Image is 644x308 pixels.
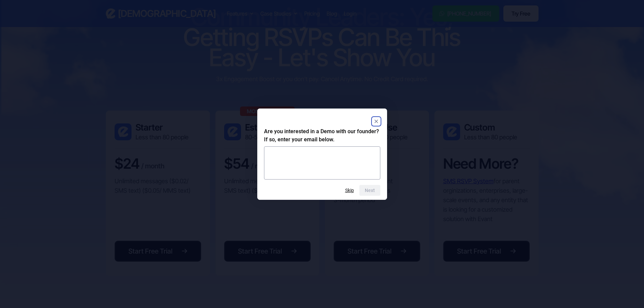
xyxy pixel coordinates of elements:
[264,146,380,180] textarea: Are you interested in a Demo with our founder? If so, enter your email below.
[264,127,380,144] h2: Are you interested in a Demo with our founder? If so, enter your email below.
[345,188,354,193] button: Skip
[359,185,380,196] button: Next question
[372,117,380,125] button: Close
[257,109,387,200] dialog: Are you interested in a Demo with our founder? If so, enter your email below.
